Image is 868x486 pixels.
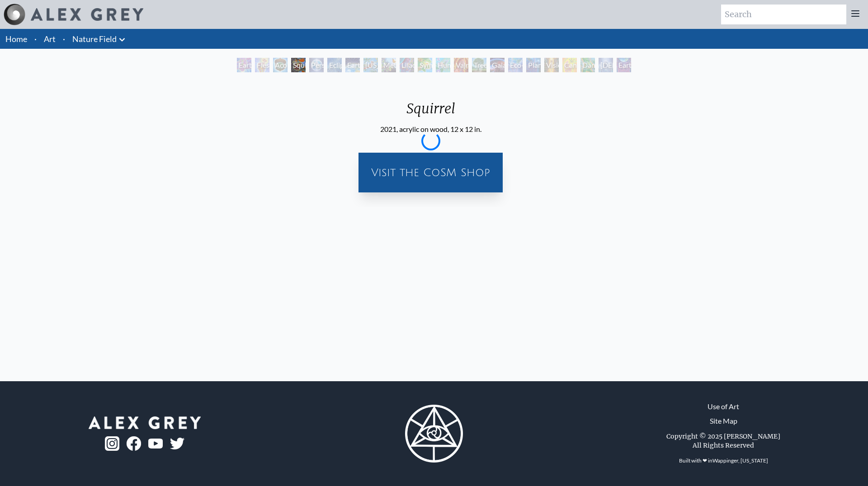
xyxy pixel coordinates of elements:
div: Planetary Prayers [526,58,541,72]
div: Earth Witness [237,58,251,72]
div: Lilacs [400,58,414,72]
input: Search [721,5,846,24]
a: Nature Field [72,33,117,45]
a: Use of Art [708,401,739,412]
div: Tree & Person [472,58,486,72]
div: Squirrel [380,100,481,124]
div: Humming Bird [436,58,450,72]
div: [DEMOGRAPHIC_DATA] in the Ocean of Awareness [599,58,613,72]
div: 2021, acrylic on wood, 12 x 12 in. [380,124,481,135]
img: fb-logo.png [127,436,141,451]
div: Earth Energies [345,58,360,72]
img: youtube-logo.png [148,439,163,449]
div: Vision Tree [544,58,559,72]
div: Eco-Atlas [508,58,523,72]
div: Flesh of the Gods [255,58,269,72]
div: Squirrel [291,58,306,72]
div: Acorn Dream [273,58,288,72]
div: Earthmind [617,58,631,72]
img: twitter-logo.png [170,438,184,449]
li: · [31,29,40,49]
a: Art [44,33,56,45]
div: Built with ❤ in [675,453,772,468]
a: Home [5,34,27,44]
div: [US_STATE] Song [363,58,378,72]
div: Gaia [490,58,505,72]
a: Site Map [710,416,737,426]
a: Visit the CoSM Shop [364,158,497,187]
div: Vajra Horse [454,58,468,72]
div: Copyright © 2025 [PERSON_NAME] [666,432,780,441]
div: Person Planet [309,58,324,72]
a: Wappinger, [US_STATE] [712,457,768,464]
div: Eclipse [327,58,342,72]
div: All Rights Reserved [693,441,754,450]
div: Metamorphosis [382,58,396,72]
div: Cannabis Mudra [562,58,577,72]
div: Dance of Cannabia [580,58,595,72]
div: Symbiosis: Gall Wasp & Oak Tree [418,58,432,72]
img: ig-logo.png [105,436,119,451]
li: · [59,29,69,49]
